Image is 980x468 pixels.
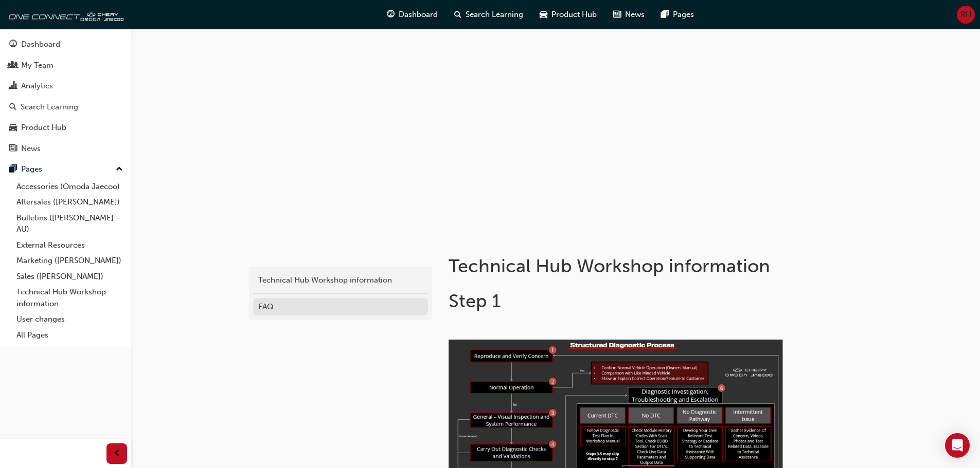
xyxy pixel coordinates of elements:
[613,8,621,21] span: news-icon
[4,35,127,54] a: Dashboard
[4,77,127,96] a: Analytics
[4,33,127,160] button: DashboardMy TeamAnalyticsSearch LearningProduct HubNews
[454,8,461,21] span: search-icon
[9,40,17,49] span: guage-icon
[21,143,41,155] div: News
[449,290,501,312] span: Step 1
[449,255,786,277] h1: Technical Hub Workshop information
[12,311,127,327] a: User changes
[4,56,127,75] a: My Team
[21,163,42,175] div: Pages
[21,39,60,50] div: Dashboard
[12,210,127,237] a: Bulletins ([PERSON_NAME] - AU)
[9,123,17,133] span: car-icon
[446,4,531,25] a: search-iconSearch Learning
[605,4,653,25] a: news-iconNews
[379,4,446,25] a: guage-iconDashboard
[5,4,123,25] img: oneconnect
[116,163,123,176] span: up-icon
[4,160,127,179] button: Pages
[12,327,127,343] a: All Pages
[673,9,694,21] span: Pages
[9,103,16,112] span: search-icon
[258,301,423,313] div: FAQ
[960,9,971,21] span: RH
[21,80,53,92] div: Analytics
[113,447,121,460] span: prev-icon
[21,101,78,113] div: Search Learning
[258,274,423,286] div: Technical Hub Workshop information
[551,9,597,21] span: Product Hub
[4,98,127,117] a: Search Learning
[957,6,975,24] button: RH
[625,9,645,21] span: News
[9,165,17,174] span: pages-icon
[253,271,428,289] a: Technical Hub Workshop information
[540,8,547,21] span: car-icon
[9,61,17,70] span: people-icon
[253,298,428,316] a: FAQ
[466,9,523,21] span: Search Learning
[387,8,395,21] span: guage-icon
[4,118,127,137] a: Product Hub
[531,4,605,25] a: car-iconProduct Hub
[12,237,127,253] a: External Resources
[12,269,127,285] a: Sales ([PERSON_NAME])
[21,122,66,134] div: Product Hub
[945,433,970,458] div: Open Intercom Messenger
[661,8,669,21] span: pages-icon
[12,253,127,269] a: Marketing ([PERSON_NAME])
[12,284,127,311] a: Technical Hub Workshop information
[9,144,17,154] span: news-icon
[21,60,54,71] div: My Team
[399,9,438,21] span: Dashboard
[653,4,702,25] a: pages-iconPages
[4,139,127,158] a: News
[9,82,17,91] span: chart-icon
[12,179,127,195] a: Accessories (Omoda Jaecoo)
[12,194,127,210] a: Aftersales ([PERSON_NAME])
